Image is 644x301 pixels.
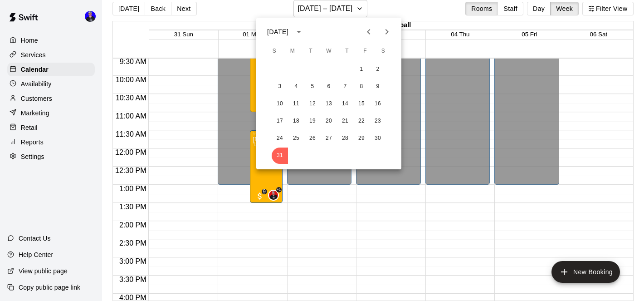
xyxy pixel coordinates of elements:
[353,61,370,78] button: 1
[288,96,304,112] button: 11
[337,96,353,112] button: 14
[267,27,288,37] div: [DATE]
[302,42,319,60] span: Tuesday
[304,79,321,95] button: 5
[353,96,370,112] button: 15
[337,79,353,95] button: 7
[284,42,301,60] span: Monday
[370,130,386,147] button: 30
[375,42,391,60] span: Saturday
[339,42,355,60] span: Thursday
[321,113,337,129] button: 20
[272,79,288,95] button: 3
[370,96,386,112] button: 16
[272,130,288,147] button: 24
[266,42,283,60] span: Sunday
[321,96,337,112] button: 13
[272,148,288,164] button: 31
[378,23,396,41] button: Next month
[272,96,288,112] button: 10
[288,79,304,95] button: 4
[291,24,307,39] button: calendar view is open, switch to year view
[288,113,304,129] button: 18
[353,113,370,129] button: 22
[360,23,378,41] button: Previous month
[288,130,304,147] button: 25
[321,130,337,147] button: 27
[357,42,373,60] span: Friday
[321,42,337,60] span: Wednesday
[304,130,321,147] button: 26
[370,79,386,95] button: 9
[353,130,370,147] button: 29
[337,113,353,129] button: 21
[337,130,353,147] button: 28
[304,96,321,112] button: 12
[370,61,386,78] button: 2
[321,79,337,95] button: 6
[272,113,288,129] button: 17
[353,79,370,95] button: 8
[370,113,386,129] button: 23
[304,113,321,129] button: 19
